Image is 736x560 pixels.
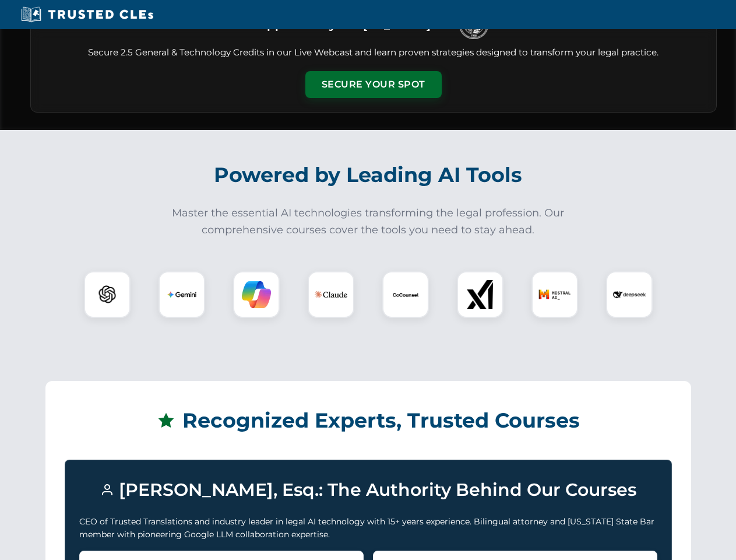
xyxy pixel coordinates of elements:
[164,205,572,239] p: Master the essential AI technologies transforming the legal profession. Our comprehensive courses...
[305,71,442,98] button: Secure Your Spot
[391,280,420,309] img: CoCounsel Logo
[382,271,429,318] div: CoCounsel
[242,280,271,309] img: Copilot Logo
[457,271,503,318] div: xAI
[79,515,657,541] p: CEO of Trusted Translations and industry leader in legal AI technology with 15+ years experience....
[90,278,124,311] img: ChatGPT Logo
[538,278,571,311] img: Mistral AI Logo
[159,271,205,318] div: Gemini
[466,280,495,309] img: xAI Logo
[308,271,354,318] div: Claude
[531,271,578,318] div: Mistral AI
[17,6,157,23] img: Trusted CLEs
[45,46,702,60] p: Secure 2.5 General & Technology Credits in our Live Webcast and learn proven strategies designed ...
[167,280,196,309] img: Gemini Logo
[79,474,657,506] h3: [PERSON_NAME], Esq.: The Authority Behind Our Courses
[315,278,347,311] img: Claude Logo
[45,155,691,195] h2: Powered by Leading AI Tools
[65,400,672,441] h2: Recognized Experts, Trusted Courses
[613,278,646,311] img: DeepSeek Logo
[606,271,653,318] div: DeepSeek
[233,271,280,318] div: Copilot
[84,271,131,318] div: ChatGPT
